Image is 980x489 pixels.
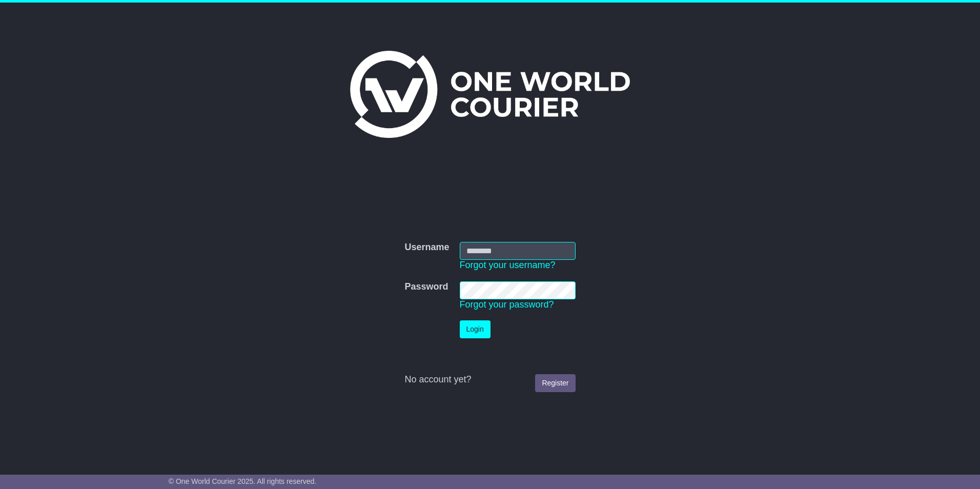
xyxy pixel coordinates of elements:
label: Username [404,242,449,253]
a: Register [535,374,575,392]
span: © One World Courier 2025. All rights reserved. [169,477,317,485]
img: One World [350,51,630,138]
a: Forgot your username? [460,260,556,270]
a: Forgot your password? [460,299,554,310]
button: Login [460,320,491,338]
div: No account yet? [404,374,575,385]
label: Password [404,281,448,293]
